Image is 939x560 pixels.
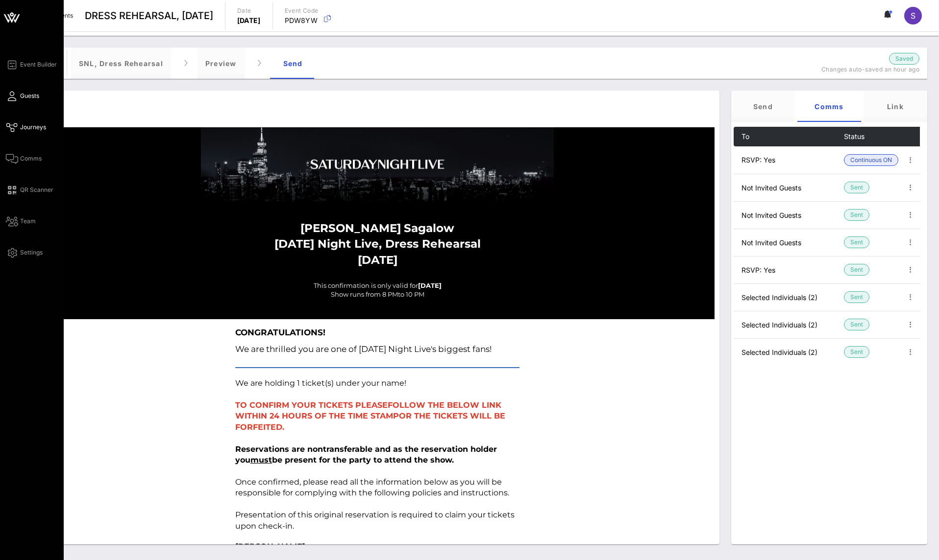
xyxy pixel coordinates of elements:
span: Sent [850,182,863,193]
p: [DATE] [237,16,261,25]
p: Changes auto-saved an hour ago [797,65,919,74]
a: Team [6,215,36,227]
p: Event Code [285,6,319,16]
p: We are thrilled you are one of [DATE] Night Live's biggest fans! [235,341,519,357]
span: Saved [895,54,913,64]
span: Comms [20,154,42,163]
span: Show runs from 8 PM [331,290,398,298]
span: Status [844,132,865,140]
td: Not Invited Guests [734,174,844,201]
div: Comms [797,91,861,122]
td: RSVP: Yes [734,146,844,174]
strong: [PERSON_NAME] [235,542,305,551]
div: Preview [198,47,245,79]
td: RSVP: Yes [734,256,844,283]
div: SNL, Dress Rehearsal [71,47,171,79]
span: Sent [850,319,863,330]
span: must [250,455,272,465]
td: Selected Individuals (2) [734,311,844,338]
p: PDW8YW [285,16,319,25]
span: to 10 PM [398,290,424,298]
span: QR Scanner [20,186,53,194]
a: Event Builder [6,59,57,70]
strong: [PERSON_NAME] [300,221,401,235]
div: Link [864,91,927,122]
a: Guests [6,90,39,102]
a: Settings [6,247,43,258]
span: To [741,132,749,140]
th: To [734,127,844,146]
span: TO CONFIRM YOUR TICKETS PLEASE OR THE TICKETS WILL BE FORFEITED [235,400,505,432]
p: We are holding 1 ticket(s) under your name! [235,378,519,389]
span: Settings [20,248,43,257]
p: Once confirmed, please read all the information below as you will be responsible for complying wi... [235,444,519,499]
strong: Reservations are nontransferable and as the reservation holder you be present for the party to at... [235,444,497,465]
table: divider [235,367,519,368]
span: Event Builder [20,60,57,69]
strong: [DATE] [418,281,442,289]
span: DRESS REHEARSAL, [DATE] [85,8,213,23]
div: Send [271,47,315,79]
span: Guests [20,92,39,100]
span: Sent [850,292,863,303]
td: Selected Individuals (2) [734,338,844,366]
span: Team [20,217,36,226]
p: Date [237,6,261,16]
a: Comms [6,153,42,164]
span: S [911,11,915,21]
a: Journeys [6,121,46,133]
span: This confirmation is only valid for [314,281,418,289]
span: Continuous ON [850,155,892,165]
td: Selected Individuals (2) [734,283,844,311]
td: Not Invited Guests [734,201,844,229]
span: Sent [850,210,863,220]
div: S [904,7,922,24]
th: Status [844,127,898,146]
span: Sent [850,347,863,357]
td: Not Invited Guests [734,229,844,256]
p: Presentation of this original reservation is required to claim your tickets upon check-in. [235,510,519,532]
span: Sent [850,237,863,248]
span: Journeys [20,123,46,132]
div: Send [731,91,795,122]
a: QR Scanner [6,184,53,196]
span: Sent [850,264,863,275]
span: . [282,422,284,432]
strong: CONGRATULATIONS! [235,327,325,337]
strong: Sagalow [DATE] Night Live, Dress Rehearsal [DATE] [274,221,481,266]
